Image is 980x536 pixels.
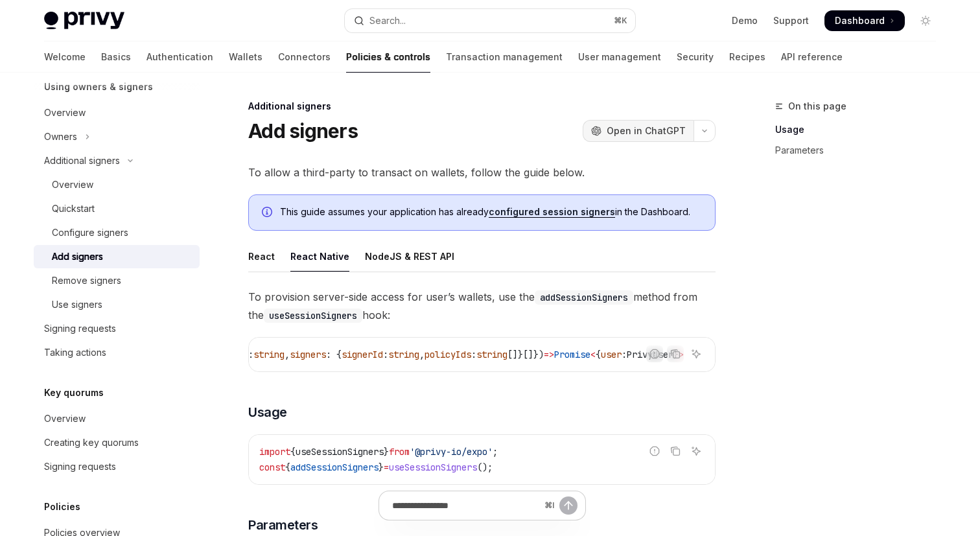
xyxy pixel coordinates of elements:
button: Ask AI [688,443,705,460]
span: { [285,461,290,473]
a: Basics [101,41,131,73]
a: Transaction management [446,41,563,73]
div: React Native [290,241,349,272]
span: : [471,349,476,360]
span: useSessionSigners [296,446,384,458]
span: user [601,349,622,360]
a: Overview [34,407,200,430]
a: Wallets [229,41,262,73]
span: import [259,446,290,458]
a: User management [578,41,661,73]
code: useSessionSigners [264,309,362,323]
span: Usage [248,403,287,421]
a: API reference [781,41,843,73]
a: Dashboard [824,10,905,31]
input: Ask a question... [392,491,539,520]
h5: Key quorums [44,385,104,401]
span: ; [493,446,498,458]
span: , [419,349,425,360]
span: { [290,446,296,458]
span: (); [477,461,493,473]
span: This guide assumes your application has already in the Dashboard. [280,205,702,218]
img: light logo [44,12,124,30]
button: Report incorrect code [646,443,663,460]
span: signers [290,349,326,360]
div: Search... [369,13,406,29]
div: Overview [52,177,93,192]
button: Report incorrect code [646,345,663,362]
span: policyIds [425,349,471,360]
svg: Info [262,207,275,220]
a: Demo [732,14,758,27]
a: Signing requests [34,455,200,478]
div: Signing requests [44,321,116,336]
div: Owners [44,129,77,145]
a: Connectors [278,41,331,73]
span: Dashboard [835,14,885,27]
a: Taking actions [34,341,200,364]
a: Recipes [729,41,765,73]
span: signerId [342,349,383,360]
button: Send message [559,496,577,515]
span: } [384,446,389,458]
code: addSessionSigners [535,290,633,305]
h5: Policies [44,499,80,515]
div: Additional signers [44,153,120,169]
span: To provision server-side access for user’s wallets, use the method from the hook: [248,288,716,324]
div: Use signers [52,297,102,312]
span: const [259,461,285,473]
span: []}[]}) [507,349,544,360]
div: React [248,241,275,272]
a: Signing requests [34,317,200,340]
div: Overview [44,411,86,426]
span: < [590,349,596,360]
a: Use signers [34,293,200,316]
button: Copy the contents from the code block [667,443,684,460]
button: Ask AI [688,345,705,362]
a: Authentication [146,41,213,73]
span: PrivyUser [627,349,673,360]
button: Toggle Additional signers section [34,149,200,172]
div: Additional signers [248,100,716,113]
span: On this page [788,99,846,114]
div: Add signers [52,249,103,264]
span: from [389,446,410,458]
a: Overview [34,101,200,124]
span: , [285,349,290,360]
span: Promise [554,349,590,360]
span: = [384,461,389,473]
a: configured session signers [489,206,615,218]
a: Remove signers [34,269,200,292]
button: Toggle dark mode [915,10,936,31]
div: Creating key quorums [44,435,139,450]
a: Configure signers [34,221,200,244]
span: : [248,349,253,360]
a: Quickstart [34,197,200,220]
span: string [253,349,285,360]
div: Quickstart [52,201,95,216]
span: } [379,461,384,473]
a: Parameters [775,140,946,161]
div: NodeJS & REST API [365,241,454,272]
span: : { [326,349,342,360]
span: addSessionSigners [290,461,379,473]
span: To allow a third-party to transact on wallets, follow the guide below. [248,163,716,181]
span: { [596,349,601,360]
a: Support [773,14,809,27]
a: Overview [34,173,200,196]
button: Toggle Owners section [34,125,200,148]
span: => [544,349,554,360]
a: Security [677,41,714,73]
span: string [388,349,419,360]
a: Creating key quorums [34,431,200,454]
a: Policies & controls [346,41,430,73]
span: : [622,349,627,360]
span: ⌘ K [614,16,627,26]
button: Open in ChatGPT [583,120,694,142]
a: Welcome [44,41,86,73]
div: Overview [44,105,86,121]
button: Copy the contents from the code block [667,345,684,362]
a: Add signers [34,245,200,268]
div: Configure signers [52,225,128,240]
span: : [383,349,388,360]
